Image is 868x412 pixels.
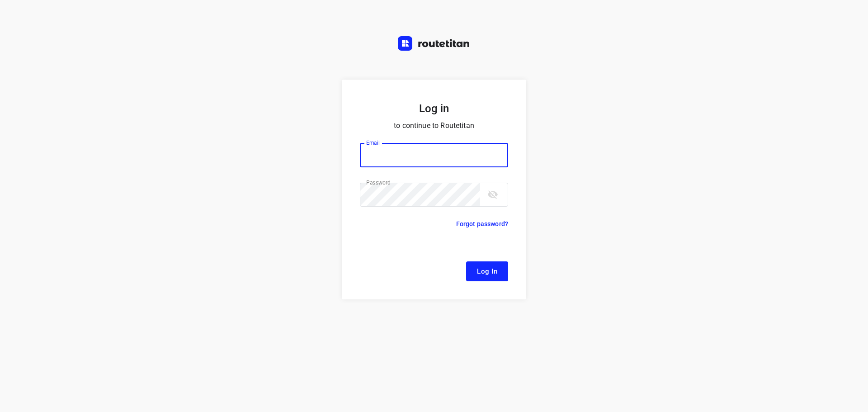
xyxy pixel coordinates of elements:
span: Log In [477,265,497,277]
button: toggle password visibility [484,185,502,204]
button: Log In [466,261,508,281]
p: to continue to Routetitan [360,119,508,132]
h5: Log in [360,101,508,116]
p: Forgot password? [456,218,508,229]
img: Routetitan [398,36,470,51]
